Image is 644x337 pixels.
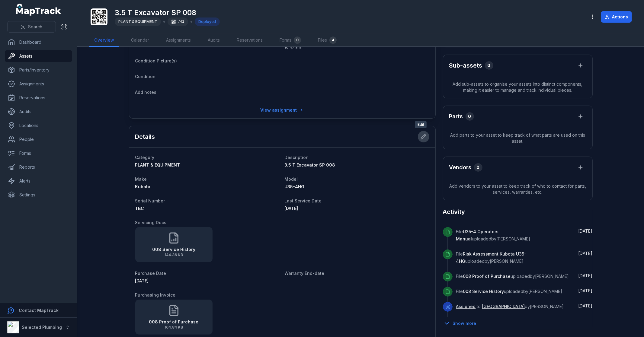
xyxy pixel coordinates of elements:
span: Add vendors to your asset to keep track of who to contact for parts, services, warranties, etc. [443,178,592,200]
a: Forms0 [275,34,306,47]
time: 9/18/2025, 8:29:47 AM [578,273,593,278]
span: Category [135,155,155,160]
a: Audits [5,106,72,118]
span: Condition Picture(s) [135,58,177,63]
a: Assigned [456,304,476,310]
a: Alerts [5,175,72,187]
span: Condition [135,74,156,79]
a: Locations [5,119,72,132]
span: 164.84 KB [149,325,199,330]
strong: 008 Proof of Purchase [149,319,199,325]
div: 0 [294,37,301,44]
button: Actions [601,11,632,23]
span: File uploaded by [PERSON_NAME] [456,229,530,241]
span: 10:47 am [285,45,429,50]
time: 9/18/2025, 8:29:47 AM [578,251,593,256]
span: Risk Assessment Kubota U35-4HG [456,251,527,264]
span: [DATE] [578,251,593,256]
h3: Vendors [449,163,472,172]
a: View assignment [256,104,308,116]
span: Search [28,24,42,30]
span: File uploaded by [PERSON_NAME] [456,274,569,279]
strong: Contact MapTrack [19,308,59,313]
span: [DATE] [578,228,593,234]
div: 0 [474,163,482,172]
div: 0 [485,61,493,70]
h2: Details [135,132,155,141]
span: [DATE] [578,288,593,293]
h2: Activity [443,208,465,216]
div: Deployed [195,17,220,26]
span: 008 Proof of Purchase [463,274,511,279]
span: U35-4 Operators Manual [456,229,499,241]
span: Serial Number [135,198,165,203]
span: Add notes [135,90,157,95]
div: 741 [168,17,188,26]
div: 4 [329,37,337,44]
span: Edit [415,121,427,128]
a: Audits [203,34,225,47]
a: Assignments [5,78,72,90]
span: 008 Service History [463,289,504,294]
a: Reservations [5,92,72,104]
span: TBC [135,206,144,211]
time: 8/28/2025, 10:47:35 AM [578,303,593,308]
a: Overview [89,34,119,47]
span: Add parts to your asset to keep track of what parts are used on this asset. [443,127,592,149]
span: Make [135,176,147,182]
a: Calendar [126,34,154,47]
a: [GEOGRAPHIC_DATA] [482,304,525,310]
span: Purchasing Invoice [135,292,176,297]
a: Dashboard [5,36,72,48]
a: Assignments [161,34,196,47]
span: File uploaded by [PERSON_NAME] [456,251,527,264]
span: Model [285,176,298,182]
a: People [5,133,72,145]
span: U35-4HG [285,184,305,189]
a: Assets [5,50,72,62]
button: Search [7,21,56,33]
span: Warranty End-date [285,271,325,276]
strong: 008 Service History [152,246,195,253]
span: File uploaded by [PERSON_NAME] [456,289,562,294]
span: 144.36 KB [152,253,195,257]
div: 0 [466,112,474,121]
a: Parts/Inventory [5,64,72,76]
time: 9/18/2025, 8:29:47 AM [578,288,593,293]
a: Forms [5,147,72,159]
a: Reports [5,161,72,173]
h3: Parts [449,112,463,121]
button: Show more [443,317,480,330]
time: 11/19/2018, 12:00:00 AM [135,278,149,283]
time: 9/18/2025, 8:29:48 AM [578,228,593,234]
a: MapTrack [16,4,61,16]
span: PLANT & EQUIPMENT [135,162,180,167]
h1: 3.5 T Excavator SP 008 [115,8,220,17]
span: Add sub-assets to organise your assets into distinct components, making it easier to manage and t... [443,76,592,98]
time: 3/26/2025, 12:00:00 AM [285,206,298,211]
span: [DATE] [135,278,149,283]
span: Description [285,155,309,160]
span: PLANT & EQUIPMENT [118,19,157,24]
strong: Selected Plumbing [22,325,62,330]
h2: Sub-assets [449,61,482,70]
a: Reservations [232,34,268,47]
a: Files4 [313,34,341,47]
span: to by [PERSON_NAME] [456,304,564,309]
a: Settings [5,189,72,201]
span: Last Service Date [285,198,322,203]
span: [DATE] [285,206,298,211]
span: [DATE] [578,303,593,308]
span: Kubota [135,184,151,189]
span: [DATE] [578,273,593,278]
span: 3.5 T Excavator SP 008 [285,162,335,167]
span: Purchase Date [135,271,166,276]
span: Servicing Docs [135,220,167,225]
